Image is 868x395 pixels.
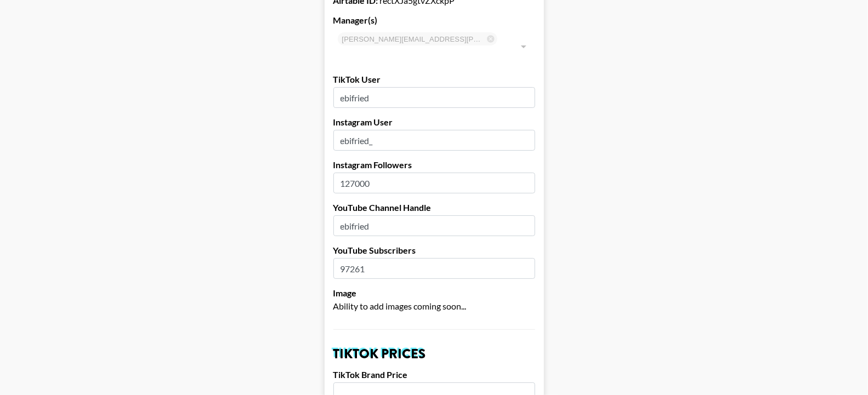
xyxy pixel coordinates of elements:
[333,74,535,85] label: TikTok User
[333,117,535,128] label: Instagram User
[333,245,535,256] label: YouTube Subscribers
[333,159,535,170] label: Instagram Followers
[333,369,535,380] label: TikTok Brand Price
[333,347,535,360] h2: TikTok Prices
[333,288,535,299] label: Image
[333,15,535,26] label: Manager(s)
[333,301,467,311] span: Ability to add images coming soon...
[333,202,535,213] label: YouTube Channel Handle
